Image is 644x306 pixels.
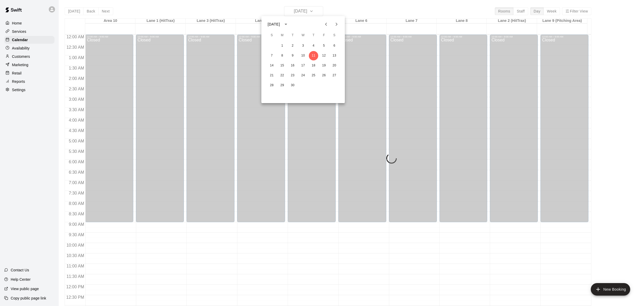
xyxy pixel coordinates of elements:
button: 7 [267,51,276,60]
span: Saturday [330,30,339,41]
button: 26 [319,71,329,80]
button: 20 [330,61,339,70]
button: 23 [288,71,297,80]
button: 3 [298,41,308,51]
button: 17 [298,61,308,70]
button: 24 [298,71,308,80]
button: 2 [288,41,297,51]
button: Previous month [321,19,331,29]
button: 29 [278,81,287,90]
button: 9 [288,51,297,60]
button: 27 [330,71,339,80]
button: 8 [278,51,287,60]
button: 16 [288,61,297,70]
button: 18 [309,61,318,70]
button: 25 [309,71,318,80]
button: 19 [319,61,329,70]
div: [DATE] [268,22,280,27]
button: 30 [288,81,297,90]
button: 15 [278,61,287,70]
button: 21 [267,71,276,80]
span: Tuesday [288,30,297,41]
button: 5 [319,41,329,51]
button: 22 [278,71,287,80]
button: 11 [309,51,318,60]
span: Sunday [267,30,276,41]
button: 10 [298,51,308,60]
span: Friday [319,30,329,41]
span: Monday [278,30,287,41]
button: 14 [267,61,276,70]
button: 4 [309,41,318,51]
span: Wednesday [298,30,308,41]
button: 28 [267,81,276,90]
button: Next month [331,19,342,29]
button: 1 [278,41,287,51]
button: 12 [319,51,329,60]
span: Thursday [309,30,318,41]
button: 13 [330,51,339,60]
button: calendar view is open, switch to year view [281,20,290,29]
button: 6 [330,41,339,51]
